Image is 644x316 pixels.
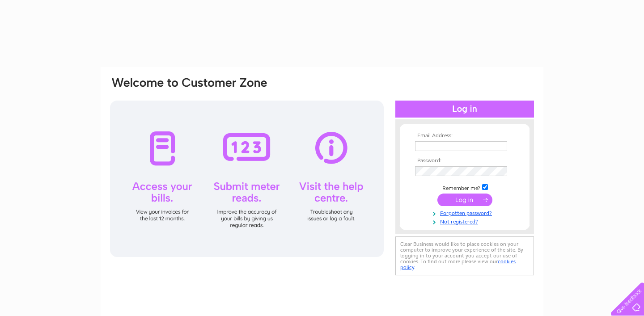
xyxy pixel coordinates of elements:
a: cookies policy [400,258,516,270]
a: Forgotten password? [415,208,517,217]
th: Password: [413,158,517,164]
th: Email Address: [413,133,517,139]
input: Submit [437,194,492,206]
div: Clear Business would like to place cookies on your computer to improve your experience of the sit... [395,236,534,275]
a: Not registered? [415,217,517,225]
td: Remember me? [413,183,517,192]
